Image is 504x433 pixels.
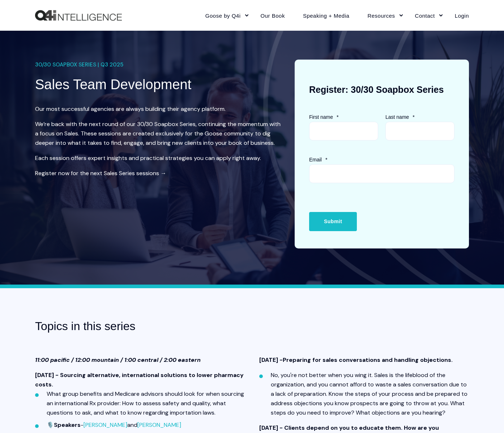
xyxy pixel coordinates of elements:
span: 30/30 SOAPBOX SERIES | Q3 2025 [35,60,123,70]
input: Submit [309,212,357,231]
span: First name [309,114,333,120]
h3: Topics in this series [35,317,277,335]
strong: [DATE] - Sourcing alternative, international solutions to lower pharmacy costs. [35,371,244,388]
span: Email [309,157,322,163]
p: Each session offers expert insights and practical strategies you can apply right away. [35,153,283,163]
h3: Register: 30/30 Soapbox Series [309,74,454,105]
strong: Speakers [54,421,81,429]
p: Our most successful agencies are always building their agency platform. [35,104,283,114]
strong: 11:00 pacific / 12:00 mountain / 1:00 central / 2:00 eastern [35,356,201,364]
li: What group benefits and Medicare advisors should look for when sourcing an international Rx provi... [47,389,245,417]
span: Preparing for sales conversations and handling objections. [283,356,453,364]
li: No, you're not better when you wing it. Sales is the lifeblood of the organization, and you canno... [271,371,469,417]
img: Q4intelligence, LLC logo [35,10,122,21]
a: [PERSON_NAME] [84,421,127,429]
li: 🎙️ - and [47,420,245,430]
span: Last name [385,114,409,120]
p: We’re back with the next round of our 30/30 Soapbox Series, continuing the momentum with a focus ... [35,120,283,148]
a: Back to Home [35,10,122,21]
h1: Sales Team Development [35,75,277,94]
a: [PERSON_NAME] [137,421,181,429]
strong: [DATE] - [259,356,283,364]
p: Register now for the next Sales Series sessions → [35,169,283,178]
